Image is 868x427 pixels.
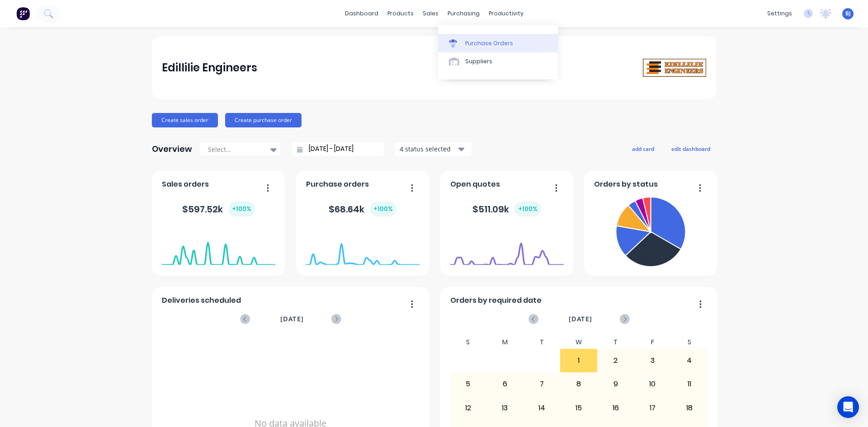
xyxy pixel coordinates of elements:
span: Deliveries scheduled [162,295,241,306]
div: 8 [561,373,597,395]
div: 10 [634,373,670,395]
div: purchasing [443,7,484,20]
button: 4 status selected [395,142,472,156]
div: 15 [561,397,597,419]
div: Suppliers [465,57,492,66]
span: Open quotes [450,179,500,190]
div: + 100 % [228,202,255,216]
div: 12 [450,397,486,419]
button: Create sales order [152,113,218,127]
span: [DATE] [280,314,304,324]
span: [DATE] [569,314,592,324]
div: W [560,336,597,349]
div: 4 status selected [400,144,457,154]
div: 14 [524,397,560,419]
div: $ 597.52k [182,202,255,216]
button: add card [626,143,660,155]
div: M [486,336,524,349]
span: Orders by status [594,179,658,190]
img: Edillilie Engineers [643,59,706,77]
div: $ 68.64k [329,202,396,216]
span: BJ [845,9,851,18]
div: 9 [598,373,634,395]
div: 17 [634,397,670,419]
div: 13 [487,397,523,419]
div: products [383,7,418,20]
div: S [450,336,487,349]
div: S [671,336,708,349]
div: 3 [634,349,670,372]
div: Edillilie Engineers [162,59,257,77]
div: 11 [671,373,708,395]
div: 4 [671,349,708,372]
a: Suppliers [438,52,558,70]
div: 2 [598,349,634,372]
button: edit dashboard [665,143,716,155]
div: 1 [561,349,597,372]
a: dashboard [340,7,383,20]
div: 16 [598,397,634,419]
div: Purchase Orders [465,39,513,47]
button: Create purchase order [225,113,302,127]
div: $ 511.09k [472,202,541,216]
div: Overview [152,140,192,158]
div: T [524,336,561,349]
a: Purchase Orders [438,34,558,52]
div: + 100 % [514,202,541,216]
span: Purchase orders [306,179,369,190]
div: T [597,336,634,349]
span: Sales orders [162,179,209,190]
div: 7 [524,373,560,395]
div: settings [763,7,797,20]
img: Factory [16,7,30,20]
div: sales [418,7,443,20]
div: 5 [450,373,486,395]
div: 18 [671,397,708,419]
div: Open Intercom Messenger [837,396,859,418]
div: F [634,336,671,349]
div: productivity [484,7,528,20]
div: + 100 % [370,202,396,216]
div: 6 [487,373,523,395]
